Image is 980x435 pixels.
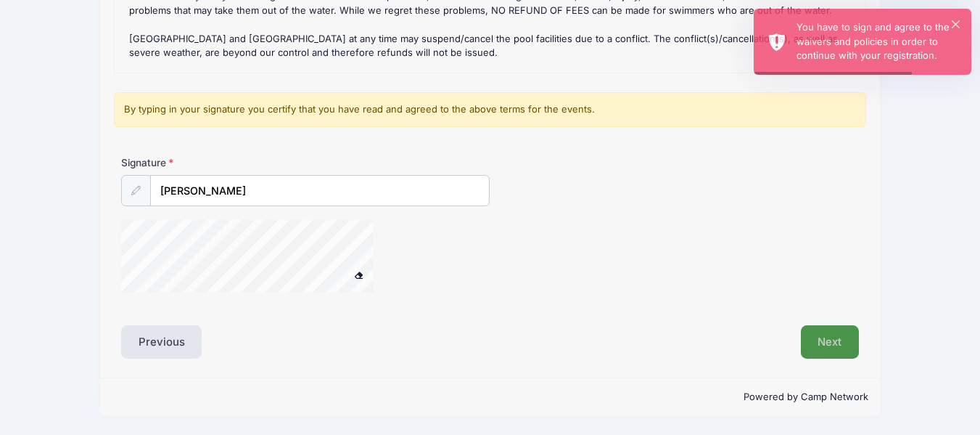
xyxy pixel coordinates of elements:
button: Previous [121,325,202,359]
div: You have to sign and agree to the waivers and policies in order to continue with your registration. [796,20,960,63]
div: By typing in your signature you certify that you have read and agreed to the above terms for the ... [114,92,866,127]
button: Next [801,325,860,359]
input: Enter first and last name [150,175,490,206]
button: × [952,20,960,28]
p: Powered by Camp Network [112,390,868,404]
label: Signature [121,155,305,170]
